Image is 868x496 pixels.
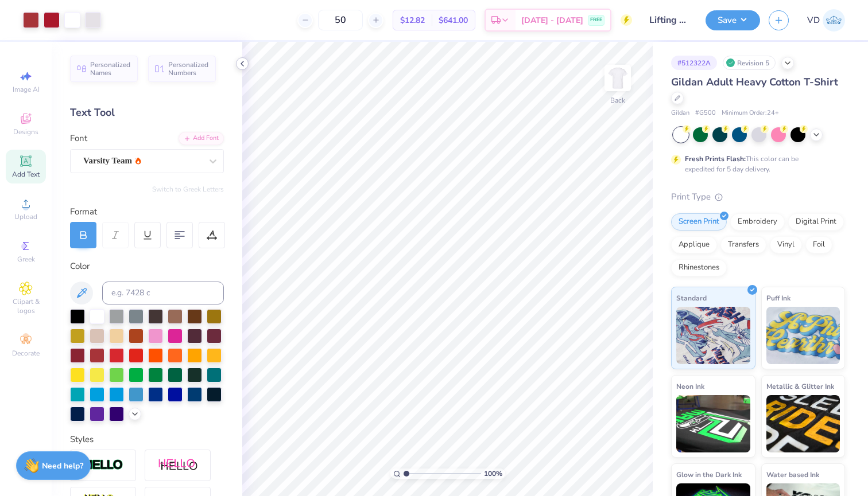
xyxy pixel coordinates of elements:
span: Puff Ink [766,292,790,304]
button: Switch to Greek Letters [152,185,224,194]
span: Standard [676,292,707,304]
div: Foil [805,236,832,253]
img: Shadow [158,458,198,472]
img: Standard [676,307,750,364]
span: Gildan Adult Heavy Cotton T-Shirt [671,75,838,89]
span: Neon Ink [676,380,704,392]
div: Embroidery [730,213,785,231]
span: $641.00 [439,14,468,26]
div: Styles [70,433,224,446]
span: 100 % [484,468,502,479]
span: Personalized Names [90,61,131,77]
span: Upload [14,212,37,221]
span: Decorate [12,349,40,358]
a: VD [807,9,845,32]
strong: Need help? [42,460,83,471]
span: Clipart & logos [6,297,46,315]
span: Water based Ink [766,468,819,481]
div: Digital Print [788,213,844,231]
div: Color [70,260,224,273]
div: Text Tool [70,105,224,120]
input: – – [318,10,363,30]
span: Personalized Numbers [168,61,209,77]
div: Applique [671,236,717,253]
div: # 512322A [671,56,717,70]
span: Glow in the Dark Ink [676,468,742,481]
div: Format [70,205,225,218]
img: Stroke [83,459,123,472]
div: Rhinestones [671,259,727,276]
span: FREE [590,16,602,24]
img: Vincent Dileone [823,9,845,32]
strong: Fresh Prints Flash: [685,154,746,163]
span: VD [807,14,820,27]
span: Greek [17,255,35,264]
span: [DATE] - [DATE] [521,14,583,26]
div: Print Type [671,190,845,204]
span: # G500 [695,108,716,118]
div: Vinyl [770,236,802,253]
span: Add Text [12,170,40,179]
span: Minimum Order: 24 + [722,108,779,118]
img: Metallic & Glitter Ink [766,395,840,452]
input: e.g. 7428 c [102,282,224,304]
div: Screen Print [671,213,727,231]
input: Untitled Design [641,9,697,32]
img: Neon Ink [676,395,750,452]
div: Transfers [720,236,766,253]
div: Back [610,95,625,106]
div: This color can be expedited for 5 day delivery. [685,154,826,174]
span: Image AI [13,85,40,94]
div: Add Font [179,132,224,145]
label: Font [70,132,87,145]
img: Puff Ink [766,307,840,364]
span: Gildan [671,108,689,118]
button: Save [706,10,760,30]
span: Designs [13,127,38,136]
div: Revision 5 [723,56,776,70]
span: $12.82 [400,14,425,26]
span: Metallic & Glitter Ink [766,380,834,392]
img: Back [606,67,629,89]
